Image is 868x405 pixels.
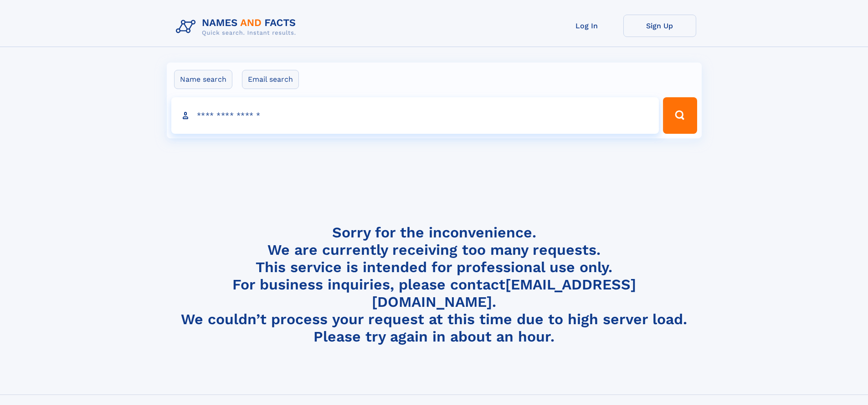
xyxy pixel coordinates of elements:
[174,70,232,89] label: Name search
[550,15,623,37] a: Log In
[623,15,696,37] a: Sign Up
[242,70,299,89] label: Email search
[372,276,636,310] a: [EMAIL_ADDRESS][DOMAIN_NAME]
[663,97,697,134] button: Search Button
[171,97,659,134] input: search input
[172,224,696,346] h4: Sorry for the inconvenience. We are currently receiving too many requests. This service is intend...
[172,15,303,39] img: Logo Names and Facts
